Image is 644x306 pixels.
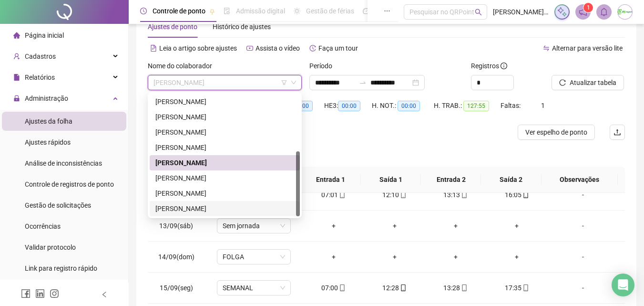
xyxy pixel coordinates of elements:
img: 29220 [618,5,632,19]
span: Alternar para versão lite [552,44,623,52]
div: - [555,283,611,293]
span: filter [281,80,287,85]
div: H. NOT.: [372,100,434,111]
span: Ajustes da folha [25,117,72,125]
span: Histórico de ajustes [213,23,271,31]
span: Gestão de solicitações [25,201,91,209]
span: linkedin [35,289,45,298]
div: SILFARLEY GONÇALVES [150,201,300,216]
sup: 1 [583,3,593,12]
div: + [311,221,357,231]
div: + [433,252,479,262]
span: Atualizar tabela [570,77,616,88]
span: Admissão digital [236,7,285,15]
span: 00:00 [338,101,360,111]
span: mobile [338,285,346,291]
div: Open Intercom Messenger [612,274,634,296]
div: [PERSON_NAME] [155,158,294,168]
span: file [13,74,20,81]
span: Ajustes de ponto [148,23,197,31]
span: mobile [460,191,468,198]
div: 13:28 [433,283,479,293]
button: Ver espelho de ponto [518,125,595,140]
span: mobile [399,191,407,198]
span: Gestão de férias [306,7,354,15]
span: swap-right [359,79,367,86]
div: [PERSON_NAME] [155,142,294,153]
div: RAQUEL DE SOUZA RODRIGUES [150,140,300,155]
span: mobile [521,285,529,291]
span: lock [13,95,20,102]
div: LUCAS SOUZA SILVA [150,94,300,109]
div: 13:13 [433,190,479,200]
span: 1 [587,4,590,11]
span: upload [613,128,621,136]
span: bell [600,8,608,16]
span: Relatórios [25,74,55,81]
div: [PERSON_NAME] [155,173,294,183]
span: Análise de inconsistências [25,159,102,167]
div: + [433,221,479,231]
span: swap [543,45,550,52]
div: MANUEL VINICIUS [150,109,300,125]
span: sun [294,8,300,14]
img: sparkle-icon.fc2bf0ac1784a2077858766a79e2daf3.svg [557,7,567,17]
span: [PERSON_NAME] - RS ENGENHARIA [493,7,549,17]
span: instagram [50,289,59,298]
span: FOLGA [223,250,285,264]
span: left [101,291,108,298]
div: 12:10 [372,190,418,200]
span: Sem jornada [223,219,285,233]
label: Período [309,61,338,71]
button: Atualizar tabela [552,75,624,90]
span: home [13,32,20,39]
span: mobile [460,285,468,291]
span: pushpin [209,9,215,14]
th: Saída 2 [481,167,541,193]
span: Assista o vídeo [256,44,300,52]
span: dashboard [363,8,369,14]
span: youtube [246,45,253,52]
span: user-add [13,53,20,60]
span: Administração [25,95,68,102]
span: 127:55 [463,101,489,111]
span: Leia o artigo sobre ajustes [159,44,237,52]
div: - [555,221,611,231]
span: Validar protocolo [25,243,76,251]
div: 07:00 [311,283,357,293]
span: mobile [399,285,407,291]
span: to [359,79,367,86]
span: Link para registro rápido [25,264,97,272]
div: [PERSON_NAME] [155,96,294,107]
span: history [309,45,316,52]
div: [PERSON_NAME] [155,188,294,199]
div: - [555,252,611,262]
span: file-done [224,8,230,14]
div: [PERSON_NAME] [155,127,294,137]
div: [PERSON_NAME] [155,112,294,122]
span: 15/09(seg) [160,284,193,292]
span: info-circle [501,63,507,69]
span: clock-circle [140,8,147,14]
span: SEMANAL [223,281,285,295]
div: + [494,252,540,262]
div: + [372,221,418,231]
div: RODRIGO DA SILVA CARMO [150,186,300,201]
span: mobile [338,191,346,198]
span: mobile [521,191,529,198]
span: 14/09(dom) [158,253,194,261]
span: Faça um tour [318,44,358,52]
div: - [555,190,611,200]
div: + [372,252,418,262]
span: Ver espelho de ponto [525,127,587,137]
div: [PERSON_NAME] [155,203,294,214]
th: Observações [542,167,618,193]
div: 07:01 [311,190,357,200]
span: ellipsis [384,8,390,14]
span: RENATO DOS SANTOS [153,75,296,90]
span: 13/09(sáb) [159,222,193,230]
span: Cadastros [25,53,56,60]
span: Página inicial [25,32,64,39]
div: H. TRAB.: [434,100,501,111]
div: 17:35 [494,283,540,293]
